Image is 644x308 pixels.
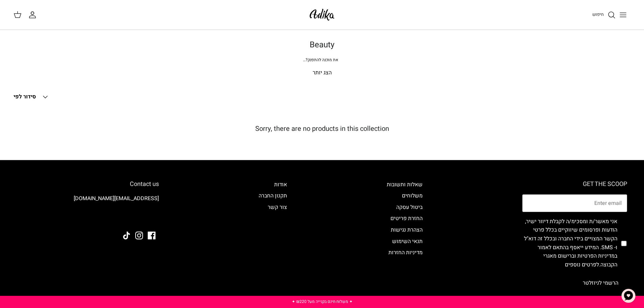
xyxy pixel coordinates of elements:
[618,286,639,306] button: צ'אט
[268,203,287,211] a: צור קשר
[303,57,338,63] span: את מוכנה להתפנק?
[252,181,294,292] div: Secondary navigation
[14,90,49,104] button: סידור לפי
[391,226,423,234] a: הצהרת נגישות
[402,192,423,200] a: משלוחים
[392,237,423,245] a: תנאי השימוש
[259,192,287,200] a: תקנון החברה
[522,181,627,188] h6: GET THE SCOOP
[380,181,429,292] div: Secondary navigation
[565,261,599,269] a: לפרטים נוספים
[522,217,617,269] label: אני מאשר/ת ומסכימ/ה לקבלת דיוור ישיר, הודעות ופרסומים שיווקיים בכלל פרטי הקשר המצויים בידי החברה ...
[74,194,159,203] a: [EMAIL_ADDRESS][DOMAIN_NAME]
[86,69,559,77] p: הצג יותר
[14,93,36,101] span: סידור לפי
[28,11,39,19] a: החשבון שלי
[388,248,423,257] a: מדיניות החזרות
[396,203,423,211] a: ביטול עסקה
[135,232,143,239] a: Instagram
[308,7,336,23] img: Adika IL
[292,299,353,305] a: ✦ משלוח חינם בקנייה מעל ₪220 ✦
[616,7,630,22] button: Toggle menu
[390,214,423,222] a: החזרת פריטים
[86,40,559,50] h1: Beauty
[140,213,159,222] img: Adika IL
[123,232,130,239] a: Tiktok
[274,181,287,189] a: אודות
[17,181,159,188] h6: Contact us
[14,125,630,133] h5: Sorry, there are no products in this collection
[148,232,156,239] a: Facebook
[592,11,616,19] a: חיפוש
[387,181,423,189] a: שאלות ותשובות
[522,194,627,212] input: Email
[574,275,627,291] button: הרשמי לניוזלטר
[592,11,604,18] span: חיפוש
